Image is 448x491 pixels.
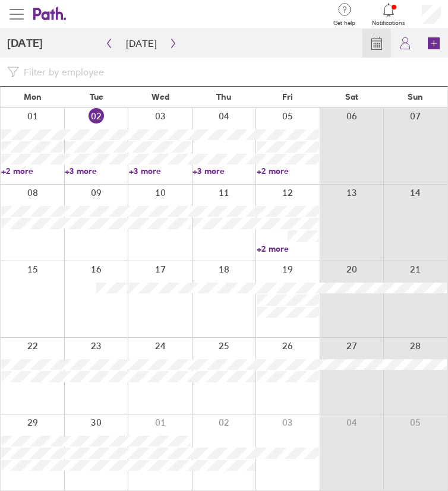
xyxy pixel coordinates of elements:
[24,92,42,102] span: Mon
[193,166,255,176] a: +3 more
[282,92,293,102] span: Fri
[333,20,355,27] span: Get help
[152,92,169,102] span: Wed
[372,2,405,27] a: Notifications
[65,166,127,176] a: +3 more
[216,92,231,102] span: Thu
[116,34,166,53] button: [DATE]
[1,166,64,176] a: +2 more
[257,243,319,254] a: +2 more
[345,92,358,102] span: Sat
[408,92,423,102] span: Sun
[257,166,319,176] a: +2 more
[90,92,103,102] span: Tue
[129,166,191,176] a: +3 more
[372,20,405,27] span: Notifications
[19,61,441,83] input: Filter by employee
